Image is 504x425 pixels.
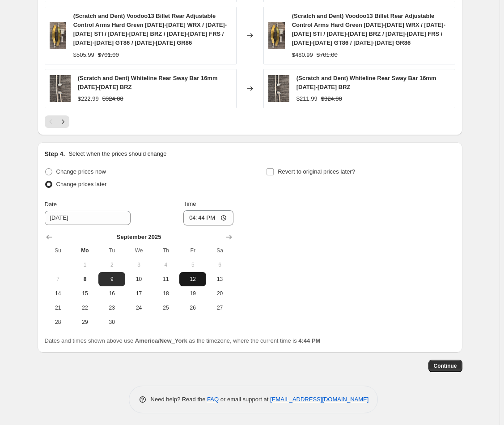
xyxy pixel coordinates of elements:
span: 27 [210,304,229,311]
p: Select when the prices should change [68,149,166,158]
span: Th [156,247,176,254]
button: Saturday September 27 2025 [206,301,233,315]
button: Monday September 29 2025 [72,315,98,329]
th: Wednesday [125,243,152,258]
button: Sunday September 21 2025 [45,301,72,315]
span: (Scratch and Dent) Whiteline Rear Sway Bar 16mm [DATE]-[DATE] BRZ [296,75,436,90]
button: Thursday September 25 2025 [152,301,179,315]
button: Monday September 22 2025 [72,301,98,315]
th: Saturday [206,243,233,258]
span: 12 [183,276,203,283]
span: 14 [48,290,68,297]
button: Saturday September 20 2025 [206,286,233,301]
span: 23 [102,304,122,311]
strike: $701.00 [317,51,338,59]
button: Next [57,115,69,128]
span: 3 [129,261,148,268]
span: 5 [183,261,203,268]
span: 20 [210,290,229,297]
span: 26 [183,304,203,311]
span: 11 [156,276,176,283]
button: Wednesday September 3 2025 [125,258,152,272]
span: 28 [48,319,68,326]
span: Tu [102,247,122,254]
span: 10 [129,276,148,283]
button: Sunday September 7 2025 [45,272,72,286]
span: Dates and times shown above use as the timezone, where the current time is [45,337,321,344]
span: 15 [75,290,95,297]
div: $505.99 [73,51,94,59]
button: Friday September 5 2025 [179,258,206,272]
img: scratch-and-dent-whiteline-rear-sway-bar-16mm-2022-2024-brz-btr105z-sad-1245-8817503_80x.png [50,75,71,102]
span: Revert to original prices later? [278,168,355,175]
span: 2 [102,261,122,268]
button: Tuesday September 9 2025 [98,272,125,286]
button: Today Monday September 8 2025 [72,272,98,286]
h2: Step 4. [45,149,65,158]
button: Wednesday September 17 2025 [125,286,152,301]
span: (Scratch and Dent) Whiteline Rear Sway Bar 16mm [DATE]-[DATE] BRZ [78,75,218,90]
button: Continue [428,360,462,372]
th: Friday [179,243,206,258]
button: Wednesday September 24 2025 [125,301,152,315]
input: 9/8/2025 [45,211,131,225]
button: Tuesday September 30 2025 [98,315,125,329]
span: 18 [156,290,176,297]
b: America/New_York [135,337,187,344]
strike: $701.00 [98,51,119,59]
button: Saturday September 6 2025 [206,258,233,272]
button: Monday September 15 2025 [72,286,98,301]
span: 16 [102,290,122,297]
span: 22 [75,304,95,311]
span: 7 [48,276,68,283]
span: 6 [210,261,229,268]
button: Tuesday September 23 2025 [98,301,125,315]
strike: $324.88 [102,94,123,103]
button: Sunday September 28 2025 [45,315,72,329]
th: Thursday [152,243,179,258]
span: Mo [75,247,95,254]
img: Screenshot2025-07-02at3.11.49PM_80x.png [268,22,285,49]
button: Show previous month, August 2025 [43,231,55,243]
nav: Pagination [45,115,69,128]
span: Su [48,247,68,254]
span: or email support at [219,396,270,403]
span: 9 [102,276,122,283]
span: 13 [210,276,229,283]
span: Change prices now [56,168,106,175]
span: Time [183,200,196,207]
button: Friday September 19 2025 [179,286,206,301]
button: Show next month, October 2025 [223,231,235,243]
button: Thursday September 18 2025 [152,286,179,301]
span: We [129,247,148,254]
button: Monday September 1 2025 [72,258,98,272]
span: Fr [183,247,203,254]
a: [EMAIL_ADDRESS][DOMAIN_NAME] [270,396,368,403]
button: Tuesday September 2 2025 [98,258,125,272]
input: 12:00 [183,210,233,225]
span: 21 [48,304,68,311]
th: Tuesday [98,243,125,258]
span: Continue [434,362,457,370]
span: Need help? Read the [151,396,208,403]
div: $222.99 [78,94,99,103]
th: Sunday [45,243,72,258]
button: Tuesday September 16 2025 [98,286,125,301]
th: Monday [72,243,98,258]
img: scratch-and-dent-whiteline-rear-sway-bar-16mm-2022-2024-brz-btr105z-sad-1245-8817503_80x.png [268,75,289,102]
span: 25 [156,304,176,311]
button: Thursday September 11 2025 [152,272,179,286]
span: (Scratch and Dent) Voodoo13 Billet Rear Adjustable Control Arms Hard Green [DATE]-[DATE] WRX / [D... [292,13,445,46]
span: 19 [183,290,203,297]
span: Sa [210,247,229,254]
button: Sunday September 14 2025 [45,286,72,301]
span: 4 [156,261,176,268]
img: Screenshot2025-07-02at3.11.49PM_80x.png [50,22,66,49]
span: 1 [75,261,95,268]
div: $480.99 [292,51,313,59]
button: Wednesday September 10 2025 [125,272,152,286]
span: 17 [129,290,148,297]
span: 8 [75,276,95,283]
strike: $324.88 [321,94,342,103]
a: FAQ [207,396,219,403]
